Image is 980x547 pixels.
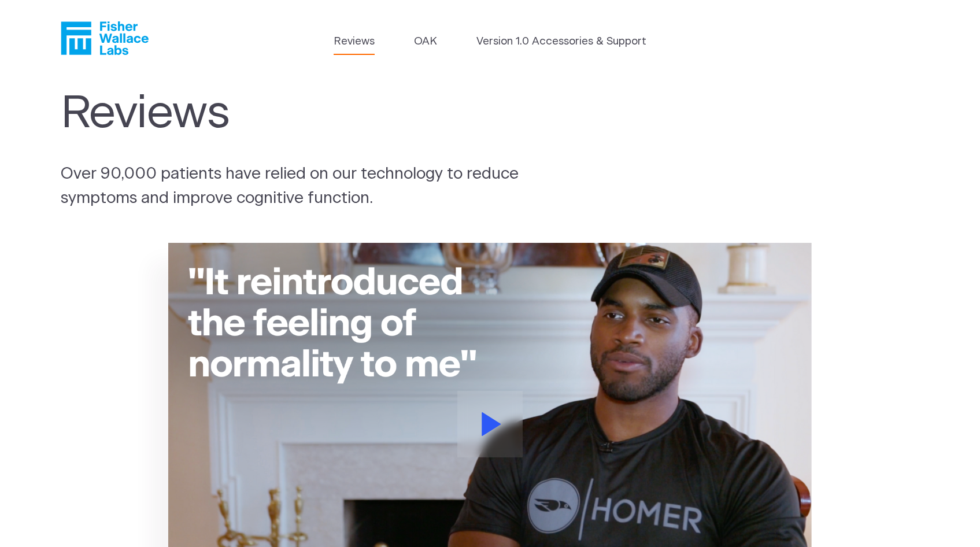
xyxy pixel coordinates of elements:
[334,34,375,50] a: Reviews
[414,34,437,50] a: OAK
[61,162,566,211] p: Over 90,000 patients have relied on our technology to reduce symptoms and improve cognitive funct...
[61,21,149,55] a: Fisher Wallace
[476,34,646,50] a: Version 1.0 Accessories & Support
[482,412,501,436] svg: Play
[61,87,542,141] h1: Reviews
